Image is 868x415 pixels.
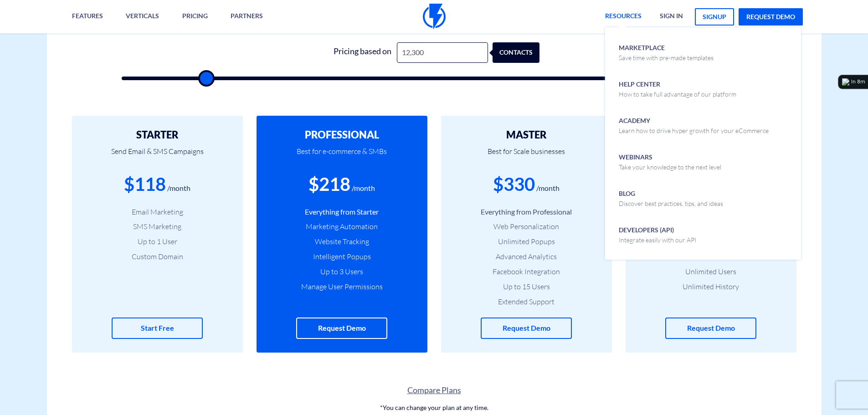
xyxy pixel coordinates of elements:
[86,221,229,232] li: SMS Marketing
[455,236,598,247] li: Unlimited Popups
[612,71,794,107] a: Help CenterHow to take full advantage of our platform
[270,236,414,247] li: Website Tracking
[270,266,414,277] li: Up to 3 Users
[665,318,756,339] a: Request Demo
[619,223,696,245] span: Developers (API)
[270,129,414,140] h2: PROFESSIONAL
[455,221,598,232] li: Web Personalization
[270,221,414,232] li: Marketing Automation
[270,140,414,171] p: Best for e-commerce & SMBs
[619,114,769,135] span: Academy
[455,140,598,171] p: Best for Scale businesses
[308,171,350,197] div: $218
[112,318,203,339] a: Start Free
[497,42,544,63] div: contacts
[842,78,849,86] img: logo
[695,8,734,26] a: signup
[270,282,414,292] li: Manage User Permissions
[612,107,794,143] a: AcademyLearn how to drive hyper growth for your eCommerce
[270,207,414,217] li: Everything from Starter
[47,403,822,412] p: *You can change your plan at any time.
[639,266,783,277] li: Unlimited Users
[739,8,803,26] a: request demo
[612,143,794,180] a: WebinarsTake your knowledge to the next level
[86,251,229,262] li: Custom Domain
[455,297,598,307] li: Extended Support
[167,183,190,194] div: /month
[619,187,723,208] span: Blog
[329,42,397,63] div: Pricing based on
[612,180,794,216] a: BlogDiscover best practices, tips, and ideas
[619,77,736,99] span: Help Center
[619,53,714,62] p: Save time with pre-made templates
[47,384,822,396] a: Compare Plans
[455,251,598,262] li: Advanced Analytics
[619,236,696,245] p: Integrate easily with our API
[86,207,229,217] li: Email Marketing
[851,78,865,86] div: In 8m
[455,207,598,217] li: Everything from Professional
[639,282,783,292] li: Unlimited History
[619,126,769,135] p: Learn how to drive hyper growth for your eCommerce
[455,282,598,292] li: Up to 15 Users
[619,199,723,208] p: Discover best practices, tips, and ideas
[86,236,229,247] li: Up to 1 User
[352,183,375,194] div: /month
[481,318,572,339] a: Request Demo
[619,163,721,172] p: Take your knowledge to the next level
[612,216,794,253] a: Developers (API)Integrate easily with our API
[493,171,535,197] div: $330
[86,129,229,140] h2: STARTER
[455,266,598,277] li: Facebook Integration
[86,140,229,171] p: Send Email & SMS Campaigns
[619,90,736,99] p: How to take full advantage of our platform
[619,41,714,62] span: Marketplace
[619,150,721,172] span: Webinars
[536,183,560,194] div: /month
[270,251,414,262] li: Intelligent Popups
[455,129,598,140] h2: MASTER
[124,171,166,197] div: $118
[296,318,387,339] a: Request Demo
[612,34,794,71] a: MarketplaceSave time with pre-made templates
